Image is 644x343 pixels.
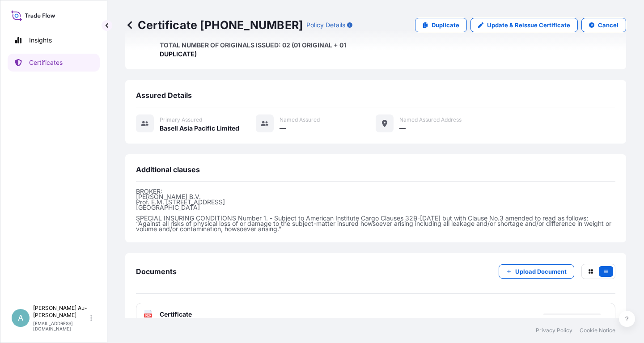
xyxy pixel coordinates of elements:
[29,58,63,67] p: Certificates
[536,327,572,334] a: Privacy Policy
[136,267,177,276] span: Documents
[136,165,200,174] span: Additional clauses
[487,21,570,30] p: Update & Reissue Certificate
[470,18,578,32] a: Update & Reissue Certificate
[33,321,89,331] p: [EMAIL_ADDRESS][DOMAIN_NAME]
[136,91,192,100] span: Assured Details
[125,18,303,32] p: Certificate [PHONE_NUMBER]
[399,124,406,133] span: —
[18,313,23,322] span: A
[8,54,100,72] a: Certificates
[499,264,574,279] button: Upload Document
[280,124,286,133] span: —
[136,189,615,232] p: BROKER: [PERSON_NAME] B.V. Prof. E.M. [STREET_ADDRESS] [GEOGRAPHIC_DATA] SPECIAL INSURING CONDITI...
[399,116,462,123] span: Named Assured Address
[160,310,192,319] span: Certificate
[515,267,567,276] p: Upload Document
[160,124,239,133] span: Basell Asia Pacific Limited
[306,21,345,30] p: Policy Details
[160,116,202,123] span: Primary assured
[29,36,52,45] p: Insights
[33,305,89,319] p: [PERSON_NAME] Au-[PERSON_NAME]
[432,21,459,30] p: Duplicate
[580,327,615,334] a: Cookie Notice
[581,18,626,32] button: Cancel
[598,21,619,30] p: Cancel
[145,314,151,317] text: PDF
[8,31,100,49] a: Insights
[280,116,320,123] span: Named Assured
[415,18,467,32] a: Duplicate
